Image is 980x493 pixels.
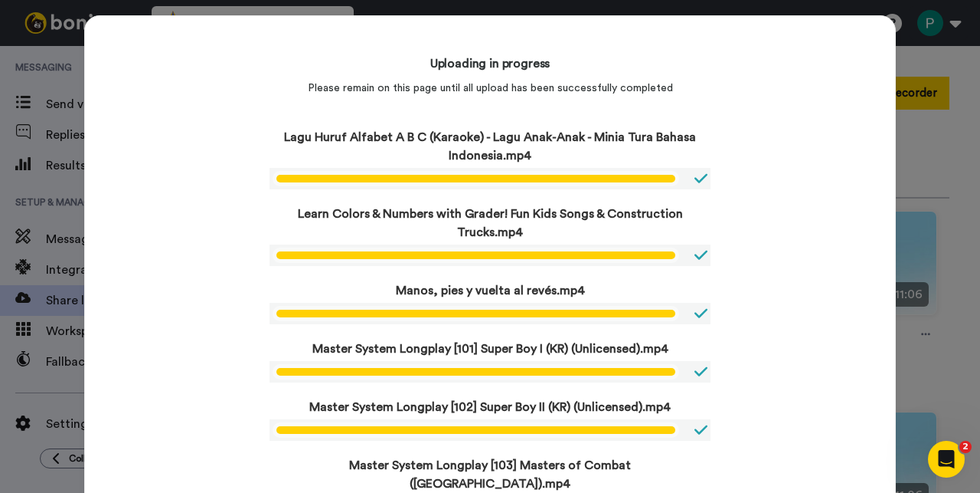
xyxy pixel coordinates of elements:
[269,128,710,165] p: Lagu Huruf Alfabet A B C (Karaoke) - Lagu Anak-Anak - Minia Tura Bahasa Indonesia.mp4
[269,340,710,358] p: Master System Longplay [101] Super Boy I (KR) (Unlicensed).mp4
[430,54,550,73] h4: Uploading in progress
[269,281,710,300] p: Manos, pies y vuelta al revés.mp4
[959,441,972,453] span: 2
[269,456,710,493] p: Master System Longplay [103] Masters of Combat ([GEOGRAPHIC_DATA]).mp4
[308,81,673,96] p: Please remain on this page until all upload has been successfully completed
[928,441,965,478] iframe: Intercom live chat
[269,205,710,242] p: Learn Colors & Numbers with Grader! Fun Kids Songs & Construction Trucks.mp4
[269,398,710,416] p: Master System Longplay [102] Super Boy II (KR) (Unlicensed).mp4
